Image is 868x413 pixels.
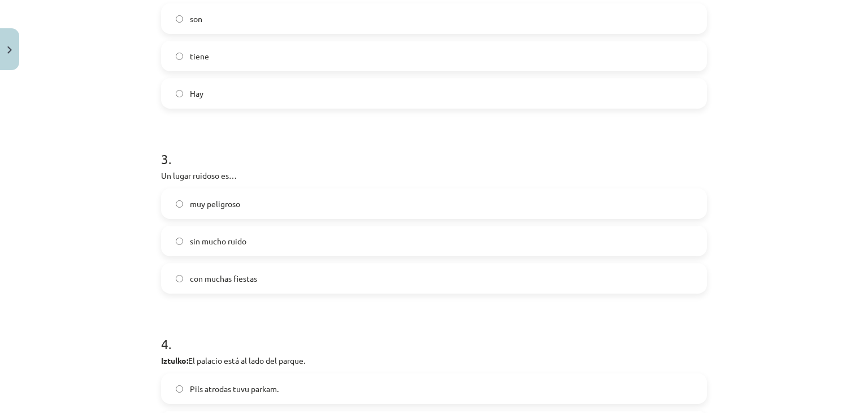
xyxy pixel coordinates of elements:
p: El palacio está al lado del parque. [161,355,707,367]
input: Pils atrodas tuvu parkam. [176,385,183,393]
span: Hay [190,88,203,100]
span: tiene [190,50,209,62]
input: tiene [176,53,183,60]
h1: 3 . [161,131,707,166]
img: icon-close-lesson-0947bae3869378f0d4975bcd49f059093ad1ed9edebbc8119c70593378902aed.svg [7,46,12,54]
input: con muchas fiestas [176,275,183,282]
input: sin mucho ruido [176,238,183,245]
input: muy peligroso [176,200,183,208]
p: Un lugar ruidoso es… [161,170,707,182]
span: son [190,13,202,25]
input: Hay [176,90,183,97]
span: muy peligroso [190,198,240,210]
span: con muchas fiestas [190,273,257,285]
strong: Iztulko: [161,355,188,365]
input: son [176,15,183,23]
span: Pils atrodas tuvu parkam. [190,383,279,395]
span: sin mucho ruido [190,235,246,247]
h1: 4 . [161,316,707,351]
